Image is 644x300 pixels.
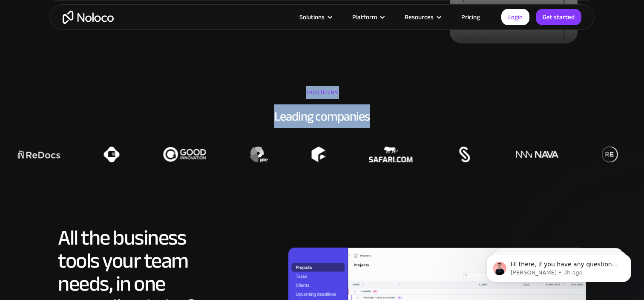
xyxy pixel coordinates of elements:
div: Solutions [289,12,342,23]
div: Resources [405,12,434,23]
div: Solutions [299,12,325,23]
div: Resources [394,12,451,23]
iframe: Intercom notifications message [474,236,644,296]
div: Platform [352,12,377,23]
a: Pricing [451,12,491,23]
div: Platform [342,12,394,23]
a: Login [501,9,529,25]
a: Get started [536,9,581,25]
a: home [63,11,114,24]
